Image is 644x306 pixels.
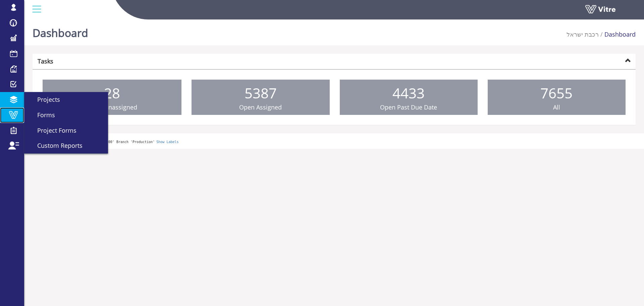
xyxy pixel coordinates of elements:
[239,103,282,111] span: Open Assigned
[24,107,108,123] a: Forms
[192,80,329,115] a: 5387 Open Assigned
[156,140,178,144] a: Show Labels
[340,80,478,115] a: 4433 Open Past Due Date
[24,92,108,107] a: Projects
[33,17,88,45] h1: Dashboard
[87,103,137,111] span: Open Unassigned
[43,80,181,115] a: 28 Open Unassigned
[29,111,55,119] span: Forms
[29,95,60,103] span: Projects
[245,83,277,102] span: 5387
[488,80,626,115] a: 7655 All
[104,83,120,102] span: 28
[24,123,108,138] a: Project Forms
[567,30,599,38] a: רכבת ישראל
[29,126,76,134] span: Project Forms
[599,30,636,39] li: Dashboard
[24,138,108,154] a: Custom Reports
[38,57,53,65] strong: Tasks
[392,83,425,102] span: 4433
[553,103,560,111] span: All
[540,83,573,102] span: 7655
[29,141,83,149] span: Custom Reports
[380,103,437,111] span: Open Past Due Date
